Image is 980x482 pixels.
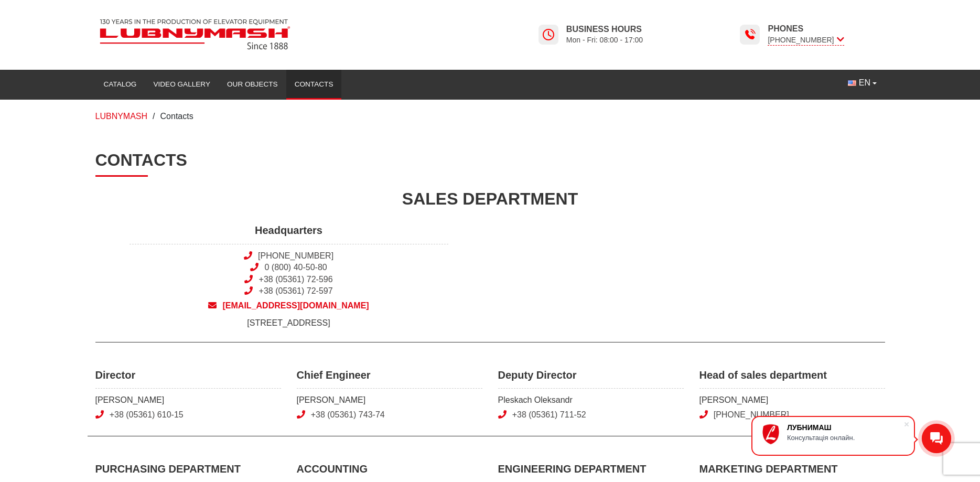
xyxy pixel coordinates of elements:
a: +38 (05361) 610-15 [110,410,184,419]
div: SALES DEPARTMENT [95,187,885,211]
img: Lubnymash [95,15,295,54]
span: Head of sales department [699,368,885,389]
span: Director [95,368,281,389]
span: [STREET_ADDRESS] [130,317,448,329]
a: +38 (05361) 72-597 [259,286,333,295]
span: Chief Engineer [297,368,482,389]
span: [PERSON_NAME] [699,394,885,406]
a: LUBNYMASH [95,112,148,121]
img: Lubnymash time icon [542,28,555,41]
span: Deputy Director [498,368,684,389]
span: Pleskach Oleksandr [498,394,684,406]
img: Lubnymash time icon [744,28,756,41]
img: English [848,80,856,86]
a: +38 (05361) 711-52 [512,410,586,419]
a: +38 (05361) 72-596 [259,275,333,284]
span: [PERSON_NAME] [297,394,482,406]
a: +38 (05361) 743-74 [311,410,385,419]
span: Headquarters [130,223,448,244]
a: [EMAIL_ADDRESS][DOMAIN_NAME] [130,300,448,312]
a: [PHONE_NUMBER] [714,410,789,419]
a: Contacts [286,73,342,96]
span: EN [859,77,870,89]
span: Business hours [566,24,643,35]
span: Mon - Fri: 08:00 - 17:00 [566,35,643,45]
div: ЛУБНИМАШ [787,423,903,432]
h1: Contacts [95,150,885,176]
a: Video gallery [145,73,219,96]
a: 0 (800) 40-50-80 [265,263,327,272]
span: [PERSON_NAME] [95,394,281,406]
span: [PHONE_NUMBER] [768,35,844,46]
span: / [153,112,155,121]
a: Our objects [219,73,286,96]
span: Contacts [160,112,193,121]
a: [PHONE_NUMBER] [258,251,333,260]
div: Консультація онлайн. [787,434,903,442]
a: Catalog [95,73,145,96]
button: EN [839,73,885,93]
span: Phones [768,23,844,35]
